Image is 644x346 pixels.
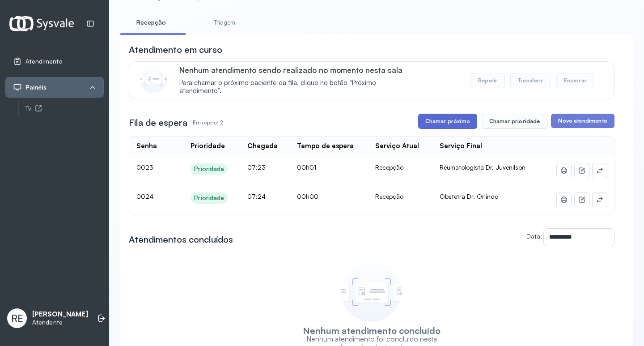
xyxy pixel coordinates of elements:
div: Prioridade [194,165,224,173]
button: Novo atendimento [551,114,614,128]
h3: Atendimentos concluídos [129,233,233,246]
div: Tempo de espera [297,142,354,150]
div: Chegada [247,142,278,150]
p: Atendente [32,319,88,326]
button: Chamar prioridade [482,114,548,129]
div: Serviço Final [440,142,482,150]
img: Imagem de empty state [341,261,402,322]
span: Para chamar o próximo paciente da fila, clique no botão “Próximo atendimento”. [179,79,416,96]
div: Prioridade [194,194,224,202]
button: Repetir [470,73,505,88]
p: Em espera: 2 [193,116,223,129]
span: Painéis [25,84,47,91]
span: 0023 [136,163,153,171]
span: Atendimento [25,58,62,65]
a: Recepção [120,15,182,30]
div: Prioridade [191,142,225,150]
div: Senha [136,142,157,150]
h3: Fila de espera [129,116,187,129]
h3: Nenhum atendimento concluído [303,326,441,335]
span: 07:24 [247,192,266,200]
div: Recepção [375,163,425,171]
img: Logotipo do estabelecimento [9,16,74,31]
p: [PERSON_NAME] [32,310,88,319]
a: Tv [25,103,104,114]
button: Encerrar [556,73,594,88]
div: Recepção [375,192,425,201]
p: Nenhum atendimento sendo realizado no momento nesta sala [179,65,416,75]
div: Tv [25,105,104,112]
span: 00h00 [297,192,318,200]
div: Serviço Atual [375,142,419,150]
a: Triagem [193,15,256,30]
img: Imagem de CalloutCard [140,66,167,93]
a: Atendimento [13,57,96,66]
span: Reumatologista Dr. Juvenilson [440,163,525,171]
button: Chamar próximo [418,114,477,129]
button: Transferir [510,73,551,88]
label: Data: [526,232,542,240]
span: 00h01 [297,163,316,171]
span: 0024 [136,192,153,200]
span: Obstetra Dr. Orlindo [440,192,498,200]
span: 07:23 [247,163,266,171]
h3: Atendimento em curso [129,43,222,56]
